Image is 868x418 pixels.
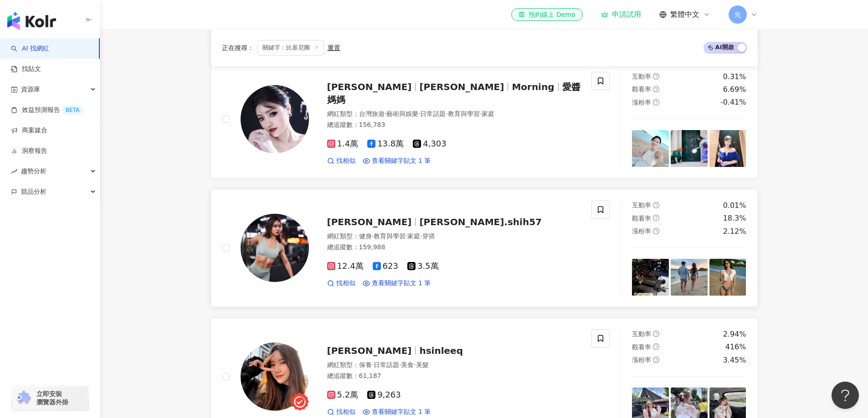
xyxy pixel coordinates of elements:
span: 愛醬媽媽 [327,81,580,105]
div: 總追蹤數 ： 156,783 [327,121,581,130]
span: 查看關鍵字貼文 1 筆 [372,156,431,166]
span: question-circle [653,202,659,208]
div: 重置 [328,44,340,51]
img: post-image [671,259,708,296]
a: 商案媒合 [11,126,47,135]
a: 找相似 [327,279,355,288]
span: 5.2萬 [327,390,359,400]
span: 找相似 [336,156,355,166]
div: 2.94% [723,329,746,339]
img: chrome extension [15,391,32,405]
span: · [406,232,407,240]
a: 申請試用 [601,10,641,19]
a: KOL Avatar[PERSON_NAME][PERSON_NAME].shih57網紅類型：健身·教育與學習·家庭·穿搭總追蹤數：159,98812.4萬6233.5萬找相似查看關鍵字貼文 ... [211,189,758,307]
span: 藝術與娛樂 [386,110,418,117]
a: 洞察報告 [11,146,47,156]
span: · [372,232,374,240]
span: 立即安裝 瀏覽器外掛 [36,390,68,406]
span: 漲粉率 [632,227,651,235]
div: 網紅類型 ： [327,361,581,370]
div: 預約線上 Demo [519,10,575,19]
span: 穿搭 [422,232,435,240]
span: question-circle [653,343,659,350]
div: -0.41% [720,97,746,107]
div: 總追蹤數 ： 61,187 [327,372,581,381]
span: 觀看率 [632,86,651,93]
span: 互動率 [632,201,651,209]
div: 0.31% [723,72,746,82]
div: 2.12% [723,227,746,237]
a: 找相似 [327,408,355,417]
span: 互動率 [632,73,651,80]
span: 正在搜尋 ： [222,44,254,51]
span: question-circle [653,73,659,80]
span: · [420,232,422,240]
img: KOL Avatar [241,342,309,411]
div: 網紅類型 ： [327,232,581,241]
span: [PERSON_NAME] [327,217,412,227]
span: 資源庫 [21,79,40,100]
img: post-image [671,130,708,167]
span: 1.4萬 [327,139,359,149]
span: 保養 [359,361,372,368]
span: [PERSON_NAME] [419,81,504,92]
span: 日常話題 [374,361,399,368]
span: 漲粉率 [632,356,651,363]
span: 家庭 [482,110,494,117]
span: question-circle [653,331,659,337]
span: 4,303 [413,139,447,149]
span: 先 [734,10,741,20]
div: 0.01% [723,201,746,211]
span: 趨勢分析 [21,161,46,181]
img: KOL Avatar [241,85,309,153]
a: searchAI 找網紅 [11,44,49,53]
span: 健身 [359,232,372,240]
span: 家庭 [407,232,420,240]
span: [PERSON_NAME] [327,345,412,356]
img: post-image [709,259,746,296]
span: hsinleeq [419,345,463,356]
div: 18.3% [723,213,746,223]
span: 623 [373,262,398,271]
span: · [399,361,401,368]
span: 美髮 [416,361,429,368]
span: 12.4萬 [327,262,364,271]
div: 3.45% [723,355,746,365]
span: · [372,361,374,368]
span: 查看關鍵字貼文 1 筆 [372,408,431,417]
a: 查看關鍵字貼文 1 筆 [363,279,431,288]
div: 6.69% [723,85,746,95]
span: 漲粉率 [632,99,651,106]
span: 關鍵字：比基尼團 [257,40,324,55]
span: 教育與學習 [448,110,480,117]
img: post-image [632,259,669,296]
a: chrome extension立即安裝 瀏覽器外掛 [12,386,88,410]
span: question-circle [653,215,659,221]
a: 找貼文 [11,65,41,74]
span: · [414,361,416,368]
span: 查看關鍵字貼文 1 筆 [372,279,431,288]
span: 找相似 [336,279,355,288]
a: 找相似 [327,156,355,166]
a: 查看關鍵字貼文 1 筆 [363,408,431,417]
span: 日常話題 [420,110,446,117]
span: question-circle [653,357,659,363]
img: KOL Avatar [241,214,309,282]
div: 416% [725,342,746,352]
span: 觀看率 [632,343,651,351]
span: 觀看率 [632,215,651,222]
span: · [480,110,482,117]
span: rise [11,168,17,175]
span: 美食 [401,361,414,368]
span: question-circle [653,99,659,106]
a: 效益預測報告BETA [11,106,83,115]
img: logo [7,12,56,30]
a: 預約線上 Demo [511,8,582,21]
div: 網紅類型 ： [327,110,581,119]
span: 教育與學習 [374,232,406,240]
span: 3.5萬 [407,262,439,271]
iframe: Help Scout Beacon - Open [832,382,859,409]
span: 台灣旅遊 [359,110,385,117]
span: 互動率 [632,330,651,337]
